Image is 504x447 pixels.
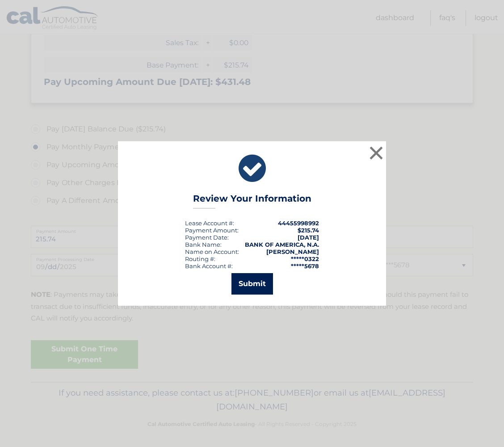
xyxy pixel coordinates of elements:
strong: BANK OF AMERICA, N.A. [245,241,319,248]
div: Payment Amount: [185,227,239,234]
span: [DATE] [298,234,319,241]
h3: Review Your Information [193,193,311,209]
div: Routing #: [185,255,215,262]
div: Bank Name: [185,241,222,248]
button: Submit [231,273,273,295]
div: : [185,234,229,241]
strong: 44455998992 [278,219,319,227]
button: × [367,144,385,162]
div: Name on Account: [185,248,239,255]
div: Bank Account #: [185,262,233,270]
span: Payment Date [185,234,227,241]
strong: [PERSON_NAME] [266,248,319,255]
div: Lease Account #: [185,219,234,227]
span: $215.74 [298,227,319,234]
